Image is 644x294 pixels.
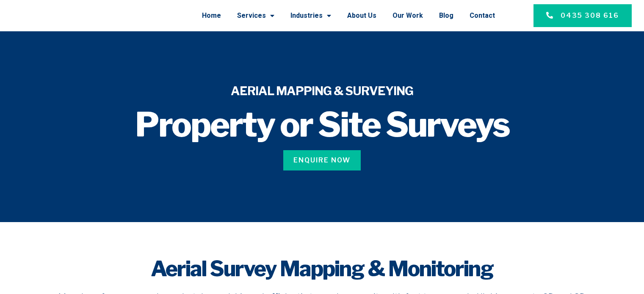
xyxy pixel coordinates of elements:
a: Home [202,5,221,27]
a: 0435 308 616 [533,4,632,27]
a: Services [237,5,274,27]
h1: Property or Site Surveys [69,108,575,142]
a: Blog [439,5,453,27]
a: About Us [347,5,376,27]
a: Contact [470,5,495,27]
a: Industries [290,5,331,27]
a: Our Work [392,5,423,27]
nav: Menu [111,5,495,27]
a: Enquire Now [283,150,361,170]
h2: Aerial Survey Mapping & Monitoring [55,256,589,281]
span: Enquire Now [293,155,351,165]
span: 0435 308 616 [561,11,619,21]
img: Final-Logo copy [12,6,100,25]
h4: AERIAL MAPPING & SURVEYING [69,83,575,99]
